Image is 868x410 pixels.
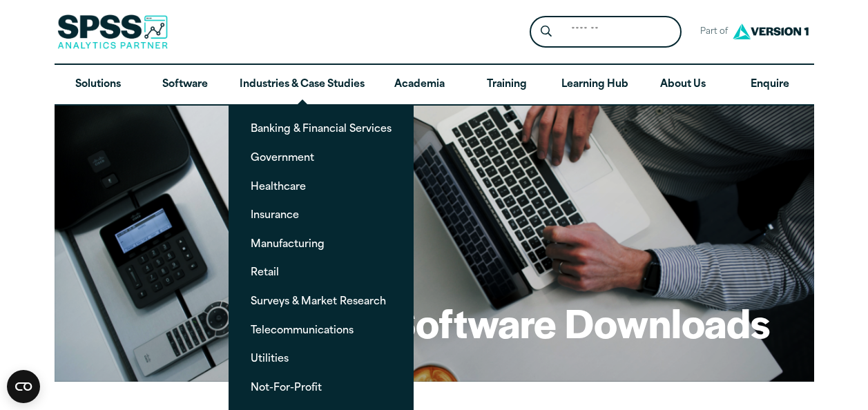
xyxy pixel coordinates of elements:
[463,65,550,105] a: Training
[142,65,229,105] a: Software
[729,19,812,44] img: Version1 Logo
[55,65,814,105] nav: Desktop version of site main menu
[7,370,40,403] button: Open CMP widget
[240,115,403,141] a: Banking & Financial Services
[530,16,682,48] form: Site Header Search Form
[229,65,376,105] a: Industries & Case Studies
[240,202,403,227] a: Insurance
[550,65,639,105] a: Learning Hub
[240,259,403,284] a: Retail
[376,65,463,105] a: Academia
[240,288,403,313] a: Surveys & Market Research
[541,26,552,37] svg: Search magnifying glass icon
[726,65,813,105] a: Enquire
[57,14,168,49] img: SPSS Analytics Partner
[390,295,770,349] h1: Software Downloads
[240,317,403,342] a: Telecommunications
[533,19,559,45] button: Search magnifying glass icon
[240,374,403,400] a: Not-For-Profit
[693,22,729,42] span: Part of
[240,144,403,170] a: Government
[229,104,414,410] ul: Industries & Case Studies
[240,345,403,371] a: Utilities
[240,173,403,199] a: Healthcare
[240,231,403,256] a: Manufacturing
[55,65,142,105] a: Solutions
[639,65,726,105] a: About Us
